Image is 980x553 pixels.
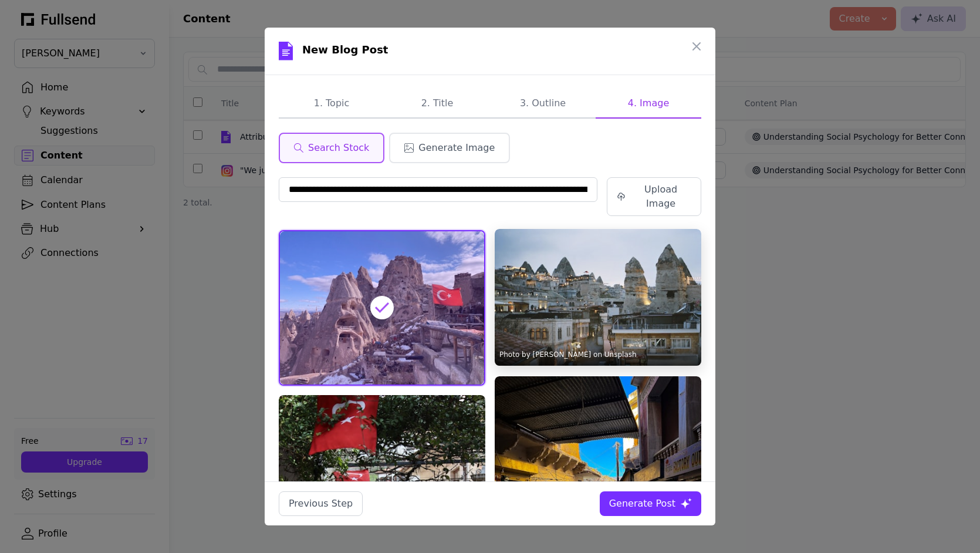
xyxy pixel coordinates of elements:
[384,89,490,119] button: 2. Title
[609,497,675,511] div: Generate Post
[279,89,384,119] button: 1. Topic
[289,497,353,511] div: Previous Step
[630,183,691,211] div: Upload Image
[308,141,369,155] span: Search Stock
[279,133,384,163] button: Search Stock
[279,491,363,516] button: Previous Step
[600,491,701,516] button: Generate Post
[596,89,701,119] button: 4. Image
[607,177,701,216] button: Upload Image
[302,42,388,60] h1: New Blog Post
[490,89,596,119] button: 3. Outline
[495,229,701,366] img: A view of a city with mountains in the background
[389,133,510,163] button: Generate Image
[499,350,637,359] a: Photo by [PERSON_NAME] on Unsplash
[418,141,495,155] span: Generate Image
